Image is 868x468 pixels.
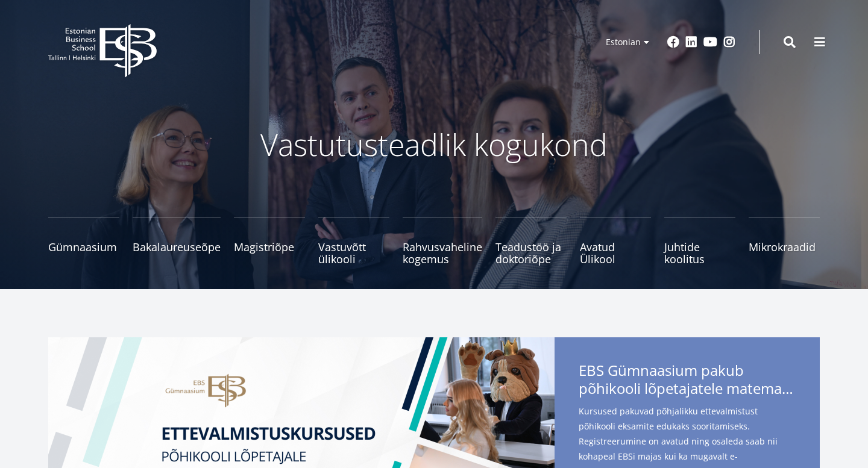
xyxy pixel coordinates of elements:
[664,217,735,265] a: Juhtide koolitus
[685,36,697,48] a: Linkedin
[115,126,753,163] p: Vastutusteadlik kogukond
[749,241,820,253] span: Mikrokraadid
[723,36,735,48] a: Instagram
[403,217,482,265] a: Rahvusvaheline kogemus
[703,36,717,48] a: Youtube
[580,241,651,265] span: Avatud Ülikool
[234,217,305,265] a: Magistriõpe
[579,361,796,401] span: EBS Gümnaasium pakub
[48,217,119,265] a: Gümnaasium
[48,241,119,253] span: Gümnaasium
[664,241,735,265] span: Juhtide koolitus
[579,379,796,398] span: põhikooli lõpetajatele matemaatika- ja eesti keele kursuseid
[495,217,567,265] a: Teadustöö ja doktoriõpe
[403,241,482,265] span: Rahvusvaheline kogemus
[133,241,221,253] span: Bakalaureuseõpe
[495,241,567,265] span: Teadustöö ja doktoriõpe
[749,217,820,265] a: Mikrokraadid
[133,217,221,265] a: Bakalaureuseõpe
[667,36,679,48] a: Facebook
[234,241,305,253] span: Magistriõpe
[318,241,389,265] span: Vastuvõtt ülikooli
[318,217,389,265] a: Vastuvõtt ülikooli
[580,217,651,265] a: Avatud Ülikool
